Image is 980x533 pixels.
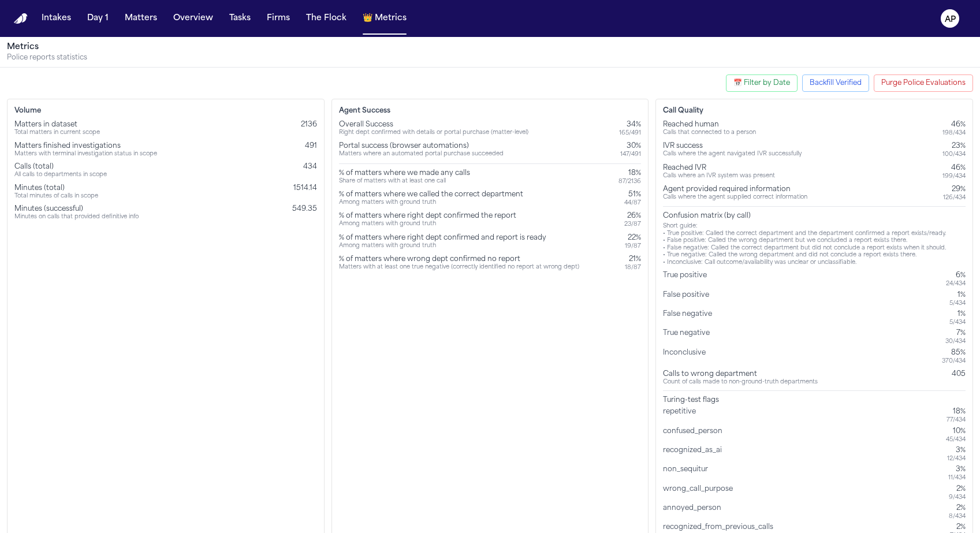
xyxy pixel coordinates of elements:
[169,8,218,29] button: Overview
[663,348,710,365] div: Inconclusive
[942,173,966,180] div: 199 / 434
[663,427,727,443] div: confused_person
[663,379,818,386] div: Count of calls made to non-ground-truth departments
[14,106,317,115] h3: Volume
[947,446,966,455] div: 3%
[339,190,523,199] div: % of matters where we called the correct department
[948,465,966,474] div: 3%
[339,129,528,137] div: Right dept confirmed with details or portal purchase (matter-level)
[83,8,113,29] button: Day 1
[942,129,966,137] div: 198 / 434
[303,163,317,170] span: 434
[37,8,76,29] a: Intakes
[663,173,775,180] div: Calls where an IVR system was present
[949,494,966,501] div: 9 / 434
[942,141,966,151] div: 23%
[663,211,966,221] div: Confusion matrix (by call)
[624,199,641,207] div: 44 / 87
[663,163,775,173] div: Reached IVR
[942,151,966,158] div: 100 / 434
[339,255,579,264] div: % of matters where wrong dept confirmed no report
[620,151,641,158] div: 147 / 491
[663,129,756,137] div: Calls that connected to a person
[946,271,966,280] div: 6%
[14,204,139,214] div: Minutes (successful)
[949,484,966,494] div: 2%
[949,319,966,326] div: 5 / 434
[301,121,317,128] span: 2136
[293,185,317,192] span: 1514.14
[339,178,470,185] div: Share of matters with at least one call
[942,120,966,129] div: 46%
[947,455,966,463] div: 12 / 434
[339,243,546,250] div: Among matters with ground truth
[949,513,966,520] div: 8 / 434
[14,151,157,158] div: Matters with terminal investigation status in scope
[624,221,641,228] div: 23 / 87
[339,221,516,228] div: Among matters with ground truth
[663,151,802,158] div: Calls where the agent navigated IVR successfully
[942,163,966,173] div: 46%
[663,120,756,129] div: Reached human
[946,427,966,436] div: 10%
[339,120,528,129] div: Overall Success
[358,8,411,29] a: crownMetrics
[950,523,966,532] div: 2%
[625,255,641,264] div: 21%
[14,129,100,137] div: Total matters in current scope
[14,13,28,24] img: Finch Logo
[14,162,107,172] div: Calls (total)
[726,74,798,92] button: Filter metrics by date range
[339,106,642,115] h3: Agent Success
[663,396,966,405] div: Turing-test flags
[14,184,98,193] div: Minutes (total)
[946,436,966,443] div: 45 / 434
[624,211,641,221] div: 26%
[14,13,28,24] a: Home
[624,190,641,199] div: 51%
[874,74,973,92] button: Purge police evaluations
[339,211,516,221] div: % of matters where right dept confirmed the report
[663,465,713,482] div: non_sequitur
[947,416,966,424] div: 77 / 434
[663,504,726,520] div: annoyed_person
[7,53,973,62] p: Police reports statistics
[945,338,966,345] div: 30 / 434
[663,223,966,266] div: Short guide: • True positive: Called the correct department and the department confirmed a report...
[945,329,966,338] div: 7%
[339,233,546,243] div: % of matters where right dept confirmed and report is ready
[663,194,807,202] div: Calls where the agent supplied correct information
[949,290,966,300] div: 1%
[225,8,255,29] button: Tasks
[943,194,966,202] div: 126 / 434
[7,42,973,53] h1: Metrics
[663,106,966,115] h3: Call Quality
[948,474,966,482] div: 11 / 434
[301,8,351,29] a: The Flock
[375,13,407,24] span: Metrics
[14,214,139,221] div: Minutes on calls that provided definitive info
[945,16,956,24] text: AP
[14,120,100,129] div: Matters in dataset
[292,206,317,213] span: 549.35
[663,484,737,501] div: wrong_call_purpose
[14,141,157,151] div: Matters finished investigations
[363,13,372,24] span: crown
[663,446,726,463] div: recognized_as_ai
[618,169,641,178] div: 18%
[339,141,504,151] div: Portal success (browser automations)
[262,8,295,29] button: Firms
[620,141,641,151] div: 30%
[120,8,162,29] button: Matters
[625,264,641,271] div: 18 / 87
[663,329,714,345] div: True negative
[618,178,641,185] div: 87 / 2136
[949,310,966,319] div: 1%
[14,172,107,179] div: All calls to departments in scope
[663,370,818,379] div: Calls to wrong department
